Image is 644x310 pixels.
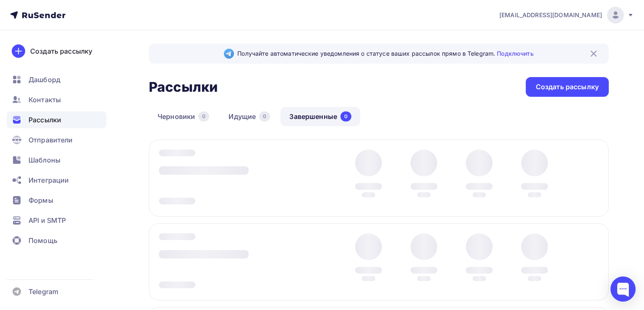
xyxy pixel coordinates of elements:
div: Создать рассылку [536,82,599,92]
span: Помощь [29,235,57,245]
a: Отправители [7,132,106,148]
a: Контакты [7,91,106,108]
a: [EMAIL_ADDRESS][DOMAIN_NAME] [499,7,634,23]
div: Создать рассылку [30,46,92,56]
a: Рассылки [7,111,106,128]
span: Telegram [29,287,58,297]
span: Рассылки [29,115,61,125]
span: Отправители [29,135,73,145]
span: API и SMTP [29,215,66,225]
span: [EMAIL_ADDRESS][DOMAIN_NAME] [499,11,602,19]
a: Дашборд [7,71,106,88]
span: Формы [29,195,53,205]
div: 0 [198,111,209,121]
a: Шаблоны [7,152,106,168]
img: Telegram [224,49,234,59]
div: 0 [340,111,351,121]
div: 0 [259,111,270,121]
span: Шаблоны [29,155,60,165]
a: Подключить [497,50,533,57]
span: Дашборд [29,75,60,85]
h2: Рассылки [149,79,218,96]
a: Завершенные0 [280,107,360,126]
span: Интеграции [29,175,69,185]
a: Идущие0 [220,107,279,126]
a: Формы [7,192,106,209]
span: Контакты [29,95,61,105]
span: Получайте автоматические уведомления о статусе ваших рассылок прямо в Telegram. [237,49,533,58]
a: Черновики0 [149,107,218,126]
